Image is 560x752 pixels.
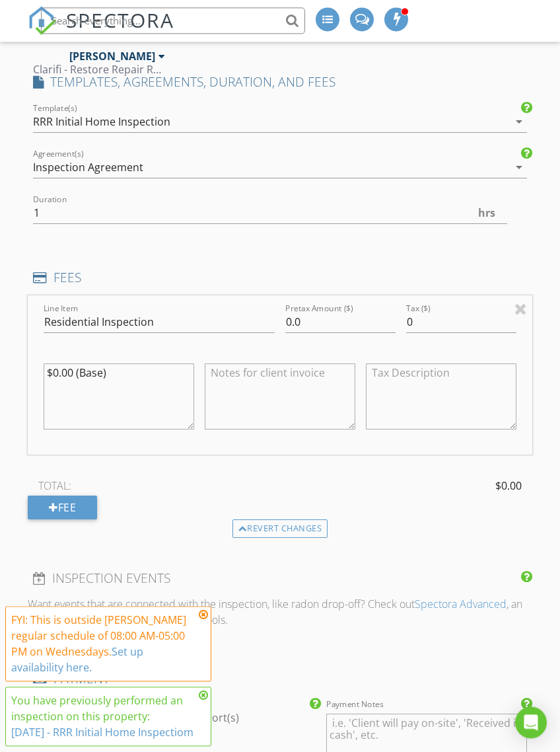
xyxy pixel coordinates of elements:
[11,726,193,740] a: [DATE] - RRR Initial Home Inspectiom
[515,707,547,739] div: Open Intercom Messenger
[33,270,526,287] h4: FEES
[33,203,507,225] input: 0.0
[33,74,526,91] h4: TEMPLATES, AGREEMENTS, DURATION, AND FEES
[69,50,155,63] div: [PERSON_NAME]
[28,597,532,628] p: Want events that are connected with the inspection, like radon drop-off? Check out , an add-on su...
[232,520,328,539] div: Revert changes
[11,613,195,676] div: FYI: This is outside [PERSON_NAME] regular schedule of 08:00 AM-05:00 PM on Wednesdays.
[33,63,165,77] div: Clarifi - Restore Repair Renew
[511,160,527,176] i: arrow_drop_down
[495,478,522,494] span: $0.00
[38,478,71,494] span: TOTAL:
[415,597,507,612] a: Spectora Advanced
[33,162,143,174] div: Inspection Agreement
[33,116,170,128] div: RRR Initial Home Inspection
[478,208,495,219] span: hrs
[11,693,195,741] div: You have previously performed an inspection on this property:
[33,570,526,587] h4: INSPECTION EVENTS
[33,671,526,688] h4: PAYMENT
[511,114,527,130] i: arrow_drop_down
[41,8,305,34] input: Search everything...
[28,496,97,520] div: Fee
